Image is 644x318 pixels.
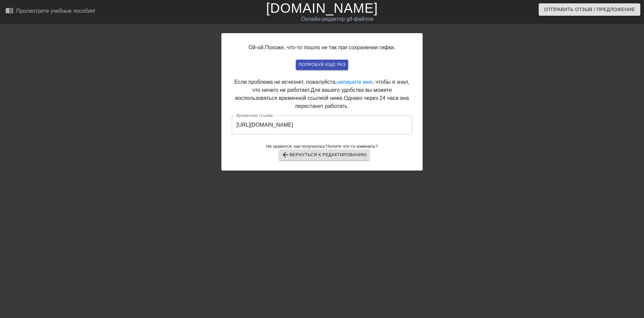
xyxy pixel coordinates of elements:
[301,16,373,22] ya-tr-span: Онлайн-редактор gif-файлов
[266,144,328,149] ya-tr-span: Не нравится, как получилось?
[544,5,635,14] ya-tr-span: Отправить Отзыв / Предложение
[5,6,54,14] ya-tr-span: menu_book_бук меню
[5,6,95,17] a: Просмотрите учебные пособия!
[279,149,369,160] button: Вернуться к редактированию
[337,79,372,85] a: напишите мне
[234,79,337,85] ya-tr-span: Если проблема не исчезнет, пожалуйста,
[252,79,410,93] ya-tr-span: , чтобы я знал, что ничего не работает.
[289,151,367,159] ya-tr-span: Вернуться к редактированию
[266,1,378,15] a: [DOMAIN_NAME]
[265,45,395,50] ya-tr-span: Похоже, что-то пошло не так при сохранении гифки.
[235,87,392,101] ya-tr-span: Для вашего удобства вы можете воспользоваться временной ссылкой ниже.
[281,151,289,159] ya-tr-span: arrow_back
[16,8,95,14] ya-tr-span: Просмотрите учебные пособия!
[327,144,378,149] ya-tr-span: Хотите что-то изменить?
[539,3,640,16] button: Отправить Отзыв / Предложение
[299,61,345,69] ya-tr-span: попробуй еще раз
[249,45,265,50] ya-tr-span: Ой-ой.
[296,60,348,70] button: попробуй еще раз
[295,95,409,109] ya-tr-span: Однако через 24 часа она перестанет работать.
[232,116,412,134] input: голый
